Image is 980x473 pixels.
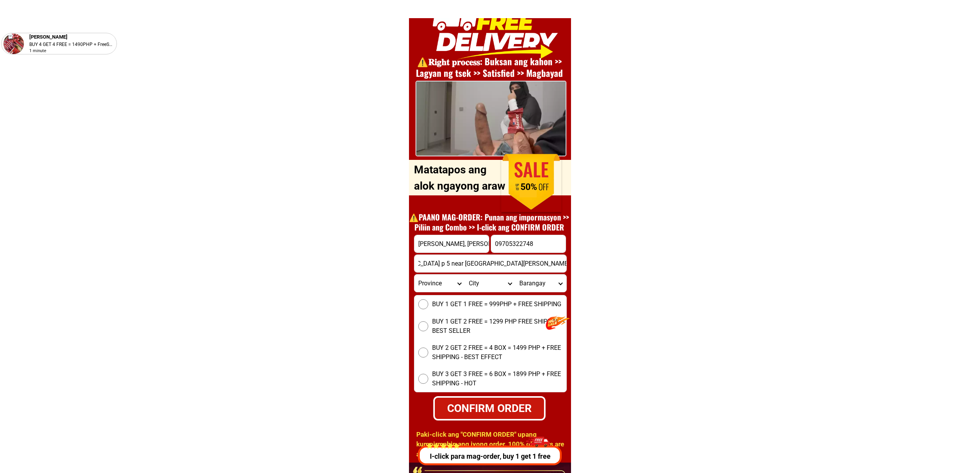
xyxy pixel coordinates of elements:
input: Input address [414,255,566,272]
p: Matatapos ang alok ngayong araw [414,162,509,194]
select: Select district [465,275,515,292]
select: Select province [414,275,465,292]
span: BUY 1 GET 1 FREE = 999PHP + FREE SHIPPING [432,300,561,309]
span: BUY 1 GET 2 FREE = 1299 PHP FREE SHIPPING - BEST SELLER [432,317,566,336]
h1: ⚠️️PAANO MAG-ORDER: Punan ang impormasyon >> Piliin ang Combo >> I-click ang CONFIRM ORDER [405,212,573,232]
h1: ORDER DITO [436,156,558,189]
input: BUY 1 GET 1 FREE = 999PHP + FREE SHIPPING [418,299,428,309]
span: BUY 2 GET 2 FREE = 4 BOX = 1499 PHP + FREE SHIPPING - BEST EFFECT [432,343,566,362]
span: BUY 3 GET 3 FREE = 6 BOX = 1899 PHP + FREE SHIPPING - HOT [432,370,566,388]
h1: Paki-click ang "CONFIRM ORDER" upang kumpirmahin ang iyong order. 100% of orders are anonymous an... [416,430,569,469]
input: BUY 3 GET 3 FREE = 6 BOX = 1899 PHP + FREE SHIPPING - HOT [418,374,428,384]
input: Input full_name [414,235,489,253]
input: BUY 1 GET 2 FREE = 1299 PHP FREE SHIPPING - BEST SELLER [418,321,428,331]
select: Select commune [515,275,566,292]
p: I-click para mag-order, buy 1 get 1 free [415,451,563,461]
h1: 50% [509,182,548,193]
h1: ⚠️️𝐑𝐢𝐠𝐡𝐭 𝐩𝐫𝐨𝐜𝐞𝐬𝐬: Buksan ang kahon >> Lagyan ng tsek >> Satisfied >> Magbayad [405,56,573,79]
div: CONFIRM ORDER [434,400,544,416]
input: BUY 2 GET 2 FREE = 4 BOX = 1499 PHP + FREE SHIPPING - BEST EFFECT [418,348,428,358]
input: Input phone_number [491,235,566,253]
